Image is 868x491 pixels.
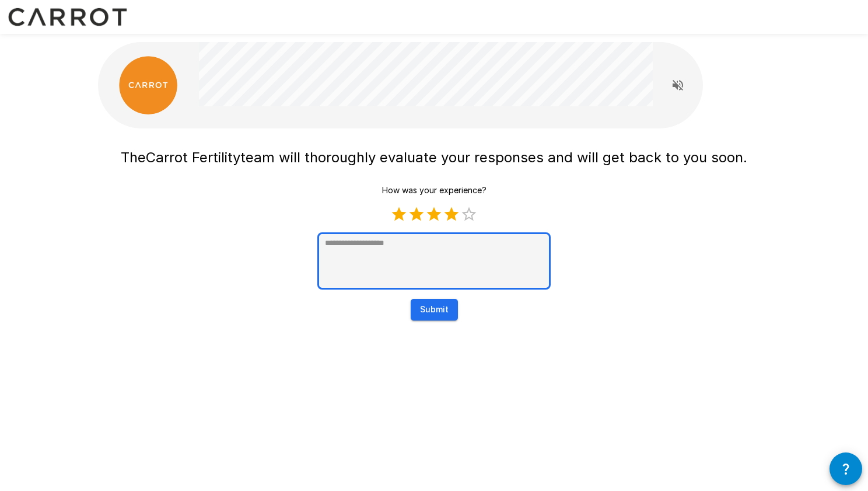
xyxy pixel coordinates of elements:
[240,149,747,166] span: team will thoroughly evaluate your responses and will get back to you soon.
[121,149,146,166] span: The
[119,56,177,114] img: carrot_logo.png
[146,149,240,166] span: Carrot Fertility
[411,299,458,321] button: Submit
[666,74,689,97] button: Read questions aloud
[382,184,487,196] p: How was your experience?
